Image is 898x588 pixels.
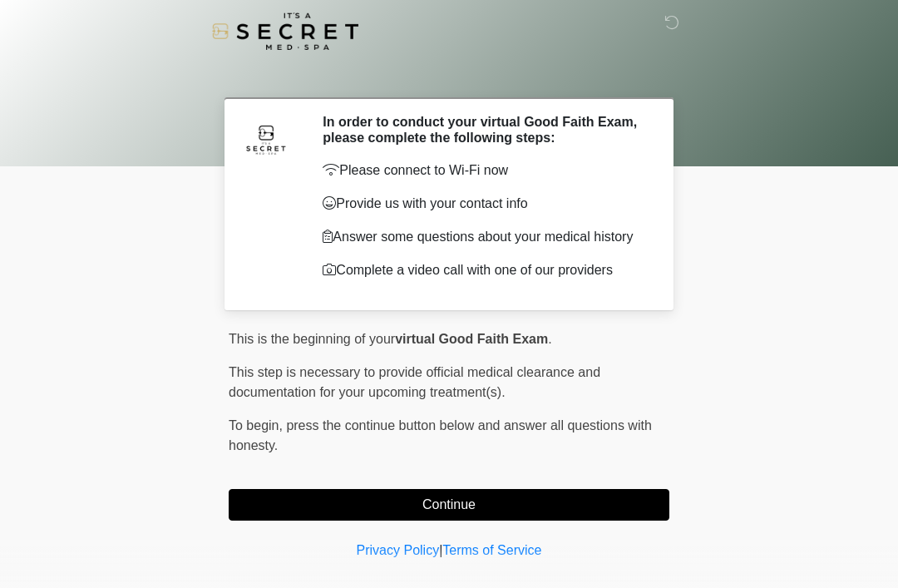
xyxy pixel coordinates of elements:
[229,365,600,399] span: This step is necessary to provide official medical clearance and documentation for your upcoming ...
[229,489,669,521] button: Continue
[323,114,644,146] h2: In order to conduct your virtual Good Faith Exam, please complete the following steps:
[216,60,682,91] h1: ‎ ‎
[229,418,652,452] span: press the continue button below and answer all questions with honesty.
[323,161,644,180] p: Please connect to Wi-Fi now
[442,543,541,557] a: Terms of Service
[241,114,291,164] img: Agent Avatar
[229,332,395,346] span: This is the beginning of your
[357,543,440,557] a: Privacy Policy
[395,332,548,346] strong: virtual Good Faith Exam
[323,227,644,247] p: Answer some questions about your medical history
[439,543,442,557] a: |
[323,194,644,214] p: Provide us with your contact info
[212,12,358,50] img: It's A Secret Med Spa Logo
[548,332,551,346] span: .
[323,260,644,280] p: Complete a video call with one of our providers
[229,418,286,432] span: To begin,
